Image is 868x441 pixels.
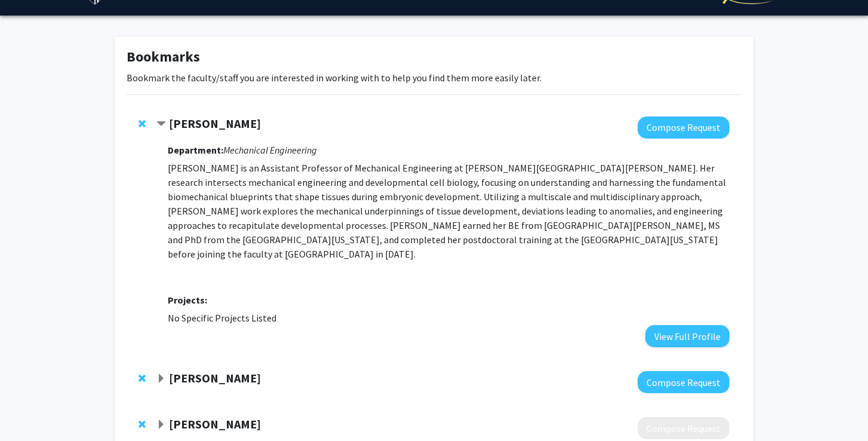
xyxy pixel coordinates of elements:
[168,294,207,306] strong: Projects:
[138,119,146,128] span: Remove Shinuo Weng from bookmarks
[169,416,261,431] strong: [PERSON_NAME]
[168,312,276,324] span: No Specific Projects Listed
[169,370,261,385] strong: [PERSON_NAME]
[127,48,741,66] h1: Bookmarks
[638,371,730,393] button: Compose Request to Raj Mukherjee
[138,419,146,429] span: Remove Jaishri Blakeley from bookmarks
[638,417,730,439] button: Compose Request to Jaishri Blakeley
[168,161,730,261] p: [PERSON_NAME] is an Assistant Professor of Mechanical Engineering at [PERSON_NAME][GEOGRAPHIC_DAT...
[9,387,51,432] iframe: Chat
[645,325,730,347] button: View Full Profile
[168,144,223,156] strong: Department:
[156,374,166,384] span: Expand Raj Mukherjee Bookmark
[223,144,317,156] i: Mechanical Engineering
[156,420,166,430] span: Expand Jaishri Blakeley Bookmark
[169,116,261,131] strong: [PERSON_NAME]
[156,120,166,129] span: Contract Shinuo Weng Bookmark
[127,71,741,85] p: Bookmark the faculty/staff you are interested in working with to help you find them more easily l...
[138,373,146,383] span: Remove Raj Mukherjee from bookmarks
[638,117,730,139] button: Compose Request to Shinuo Weng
